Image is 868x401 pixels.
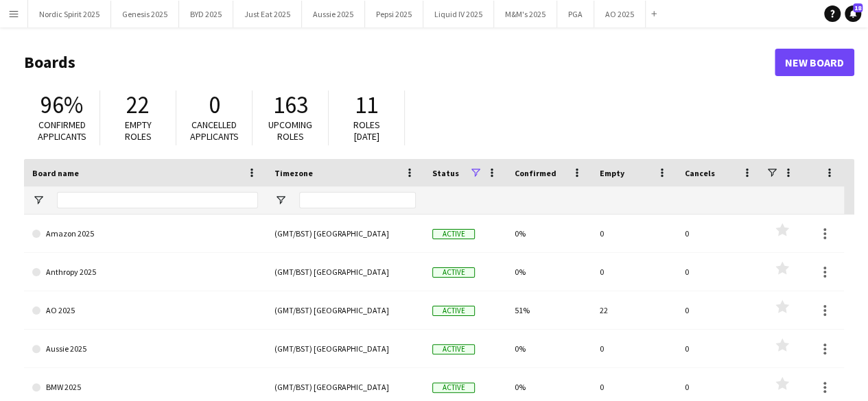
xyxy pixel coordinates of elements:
[677,291,762,329] div: 0
[506,330,591,367] div: 0%
[125,119,152,143] span: Empty roles
[190,119,239,143] span: Cancelled applicants
[845,5,861,22] a: 18
[591,215,677,252] div: 0
[432,267,475,278] span: Active
[266,330,424,367] div: (GMT/BST) [GEOGRAPHIC_DATA]
[274,168,313,178] span: Timezone
[506,215,591,252] div: 0%
[179,1,233,27] button: BYD 2025
[38,119,86,143] span: Confirmed applicants
[591,253,677,291] div: 0
[432,168,459,178] span: Status
[591,291,677,329] div: 22
[32,215,258,253] a: Amazon 2025
[266,215,424,252] div: (GMT/BST) [GEOGRAPHIC_DATA]
[28,1,111,27] button: Nordic Spirit 2025
[266,253,424,291] div: (GMT/BST) [GEOGRAPHIC_DATA]
[209,90,220,120] span: 0
[32,291,258,330] a: AO 2025
[775,49,854,76] a: New Board
[299,192,416,208] input: Timezone Filter Input
[591,330,677,367] div: 0
[506,253,591,291] div: 0%
[677,253,762,291] div: 0
[853,3,863,12] span: 18
[32,194,45,206] button: Open Filter Menu
[355,90,378,120] span: 11
[677,215,762,252] div: 0
[685,168,715,178] span: Cancels
[506,291,591,329] div: 51%
[353,119,380,143] span: Roles [DATE]
[57,192,258,208] input: Board name Filter Input
[432,229,475,239] span: Active
[32,253,258,291] a: Anthropy 2025
[268,119,312,143] span: Upcoming roles
[24,52,775,73] h1: Boards
[494,1,557,27] button: M&M's 2025
[111,1,179,27] button: Genesis 2025
[432,306,475,316] span: Active
[677,330,762,367] div: 0
[594,1,646,27] button: AO 2025
[557,1,594,27] button: PGA
[302,1,365,27] button: Aussie 2025
[432,344,475,354] span: Active
[365,1,423,27] button: Pepsi 2025
[423,1,494,27] button: Liquid IV 2025
[32,168,79,178] span: Board name
[40,90,83,120] span: 96%
[273,90,308,120] span: 163
[432,382,475,393] span: Active
[126,90,150,120] span: 22
[274,194,287,206] button: Open Filter Menu
[32,330,258,368] a: Aussie 2025
[266,291,424,329] div: (GMT/BST) [GEOGRAPHIC_DATA]
[515,168,556,178] span: Confirmed
[600,168,624,178] span: Empty
[233,1,302,27] button: Just Eat 2025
